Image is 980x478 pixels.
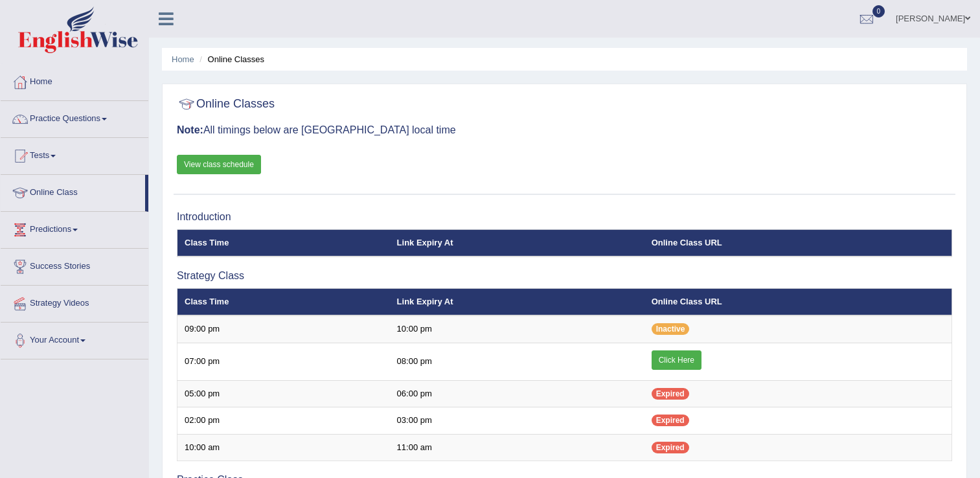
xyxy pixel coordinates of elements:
[652,442,689,453] span: Expired
[652,323,690,335] span: Inactive
[1,175,145,207] a: Online Class
[177,95,275,114] h2: Online Classes
[177,315,390,343] td: 09:00 pm
[177,155,261,174] a: View class schedule
[1,249,148,281] a: Success Stories
[390,288,644,315] th: Link Expiry At
[177,270,952,282] h3: Strategy Class
[390,407,644,435] td: 03:00 pm
[1,286,148,318] a: Strategy Videos
[177,407,390,435] td: 02:00 pm
[644,229,952,256] th: Online Class URL
[196,53,264,65] li: Online Classes
[177,380,390,407] td: 05:00 pm
[390,229,644,256] th: Link Expiry At
[1,323,148,355] a: Your Account
[177,211,952,223] h3: Introduction
[1,138,148,170] a: Tests
[872,5,885,17] span: 0
[390,380,644,407] td: 06:00 pm
[1,64,148,97] a: Home
[177,434,390,461] td: 10:00 am
[172,54,194,64] a: Home
[390,343,644,380] td: 08:00 pm
[177,288,390,315] th: Class Time
[177,124,203,135] b: Note:
[1,101,148,133] a: Practice Questions
[644,288,952,315] th: Online Class URL
[177,124,952,136] h3: All timings below are [GEOGRAPHIC_DATA] local time
[652,415,689,426] span: Expired
[390,315,644,343] td: 10:00 pm
[1,212,148,244] a: Predictions
[177,343,390,380] td: 07:00 pm
[652,388,689,400] span: Expired
[652,350,701,370] a: Click Here
[177,229,390,256] th: Class Time
[390,434,644,461] td: 11:00 am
